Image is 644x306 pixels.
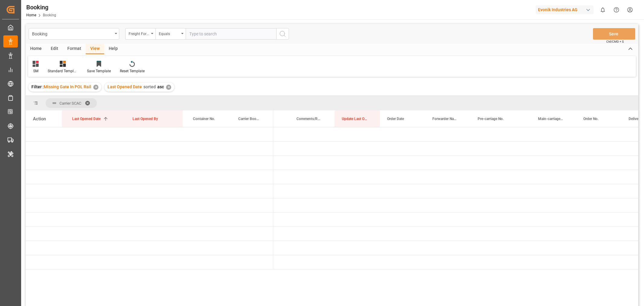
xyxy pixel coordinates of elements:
input: Type to search [186,28,276,40]
span: Container No. [193,117,215,121]
div: Press SPACE to select this row. [26,198,273,213]
div: Evonik Industries AG [536,5,594,14]
div: Format [63,44,86,54]
span: Comments/Remarks [296,117,322,121]
button: Help Center [610,3,623,17]
div: Reset Template [120,68,145,74]
button: show 0 new notifications [596,3,610,17]
span: Last Opened Date [107,84,142,89]
div: ✕ [166,85,171,90]
button: open menu [155,28,186,40]
a: Home [26,13,36,17]
span: Filter : [31,84,44,89]
div: Booking [32,30,113,37]
div: ✕ [93,85,98,90]
div: Equals [159,30,179,37]
span: Last Opened By [133,117,158,121]
button: search button [276,28,289,40]
span: Main-carriage No. [538,117,563,121]
span: Order No. [583,117,598,121]
div: Press SPACE to select this row. [26,184,273,198]
span: sorted [143,84,156,89]
div: Press SPACE to select this row. [26,241,273,255]
span: Carrier Booking No. [238,117,261,121]
div: SM [33,68,39,74]
div: Press SPACE to select this row. [26,156,273,170]
div: Home [26,44,46,54]
div: Press SPACE to select this row. [26,227,273,241]
div: Press SPACE to select this row. [26,213,273,227]
span: Carrier SCAC [59,101,81,106]
span: Update Last Opened By [342,117,367,121]
span: Order Date [387,117,404,121]
div: Help [104,44,122,54]
div: Freight Forwarder's Reference No. [129,30,149,37]
div: View [86,44,104,54]
button: Save [593,28,635,40]
span: Pre-carriage No. [478,117,504,121]
div: Booking [26,3,56,12]
button: Evonik Industries AG [536,4,596,15]
span: Forwarder Name [432,117,458,121]
span: Ctrl/CMD + S [606,39,624,44]
div: Press SPACE to select this row. [26,170,273,184]
div: Press SPACE to select this row. [26,127,273,142]
span: asc [157,84,164,89]
div: Action [33,116,46,122]
button: open menu [125,28,155,40]
div: Press SPACE to select this row. [26,142,273,156]
div: Save Template [87,68,111,74]
div: Press SPACE to select this row. [26,255,273,269]
button: open menu [29,28,119,40]
div: Edit [46,44,63,54]
span: Missing Gate In POL Rail [44,84,91,89]
div: Standard Templates [48,68,78,74]
span: Last Opened Date [72,117,101,121]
